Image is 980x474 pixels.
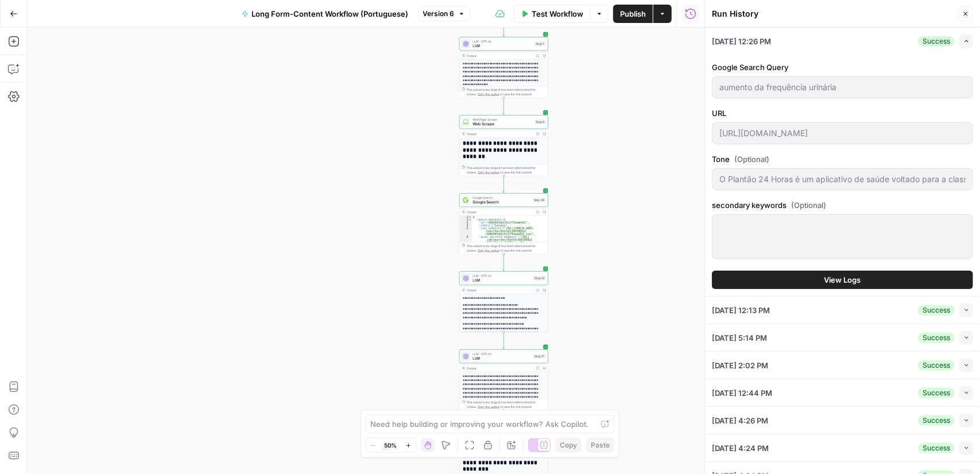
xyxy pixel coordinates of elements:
[503,98,505,114] g: Edge from step_7 to step_9
[535,120,546,125] div: Step 9
[467,400,546,409] div: This output is too large & has been abbreviated for review. to view the full content.
[712,61,973,73] label: Google Search Query
[791,199,826,211] span: (Optional)
[591,440,610,450] span: Paste
[460,236,472,247] div: 6
[478,93,499,96] span: Copy the output
[503,254,505,271] g: Edge from step_49 to step_13
[473,121,533,127] span: Web Scrape
[712,305,770,316] span: [DATE] 12:13 PM
[918,305,955,315] div: Success
[459,193,548,254] div: Google SearchGoogle SearchStep 49Output{ "search_metadata":{ "id":"689e005ab2c613770daab452", "st...
[418,6,470,21] button: Version 6
[467,288,533,292] div: Output
[503,20,505,36] g: Edge from step_6 to step_7
[252,8,409,20] span: Long Form-Content Workflow (Portuguese)
[824,274,861,286] span: View Logs
[423,9,455,19] span: Version 6
[460,221,472,224] div: 3
[503,332,505,349] g: Edge from step_13 to step_17
[473,356,532,361] span: LLM
[478,171,499,174] span: Copy the output
[460,227,472,236] div: 5
[473,199,531,205] span: Google Search
[467,210,533,214] div: Output
[712,153,973,165] label: Tone
[514,5,591,23] button: Test Workflow
[918,360,955,371] div: Success
[460,224,472,227] div: 4
[712,415,768,426] span: [DATE] 4:26 PM
[712,36,771,47] span: [DATE] 12:26 PM
[478,405,499,409] span: Copy the output
[918,333,955,343] div: Success
[385,441,397,450] span: 50%
[586,438,614,453] button: Paste
[620,8,646,20] span: Publish
[918,443,955,453] div: Success
[712,271,973,289] button: View Logs
[467,366,533,371] div: Output
[473,39,533,44] span: LLM · GPT-4o
[473,43,533,49] span: LLM
[712,332,767,344] span: [DATE] 5:14 PM
[712,442,769,454] span: [DATE] 4:24 PM
[918,36,955,47] div: Success
[534,276,546,281] div: Step 13
[533,198,546,203] div: Step 49
[473,117,533,122] span: Web Page Scrape
[534,354,546,359] div: Step 17
[467,53,533,58] div: Output
[467,132,533,136] div: Output
[473,278,532,283] span: LLM
[560,440,577,450] span: Copy
[473,195,531,200] span: Google Search
[613,5,653,23] button: Publish
[503,176,505,192] g: Edge from step_9 to step_49
[460,218,472,221] div: 2
[918,415,955,426] div: Success
[460,215,472,218] div: 1
[468,215,472,218] span: Toggle code folding, rows 1 through 67
[712,360,768,371] span: [DATE] 2:02 PM
[473,352,532,356] span: LLM · GPT-4.1
[918,388,955,398] div: Success
[235,5,416,23] button: Long Form-Content Workflow (Portuguese)
[532,8,583,20] span: Test Workflow
[555,438,582,453] button: Copy
[712,387,772,399] span: [DATE] 12:44 PM
[467,165,546,175] div: This output is too large & has been abbreviated for review. to view the full content.
[467,244,546,253] div: This output is too large & has been abbreviated for review. to view the full content.
[478,249,499,252] span: Copy the output
[734,153,769,165] span: (Optional)
[712,107,973,119] label: URL
[712,199,973,211] label: secondary keywords
[467,87,546,97] div: This output is too large & has been abbreviated for review. to view the full content.
[473,273,532,278] span: LLM · GPT-4.1
[468,218,472,221] span: Toggle code folding, rows 2 through 12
